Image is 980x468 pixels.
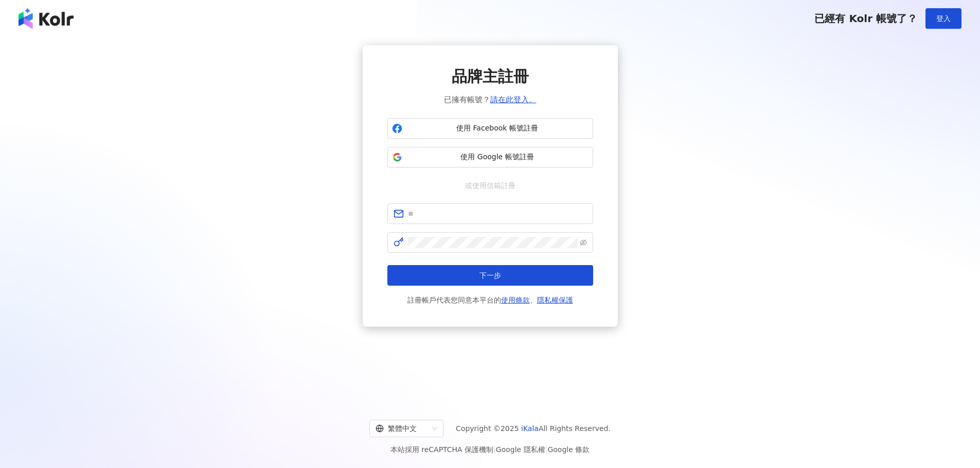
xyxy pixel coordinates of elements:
[376,420,428,437] div: 繁體中文
[479,271,501,279] span: 下一步
[452,66,529,87] span: 品牌主註冊
[19,8,74,29] img: logo
[925,8,961,29] button: 登入
[496,445,545,454] a: Google 隱私權
[501,296,530,304] a: 使用條款
[406,152,589,162] span: 使用 Google 帳號註冊
[456,422,611,435] span: Copyright © 2025 All Rights Reserved.
[390,443,590,456] span: 本站採用 reCAPTCHA 保護機制
[407,294,573,306] span: 註冊帳戶代表您同意本平台的 、
[406,123,589,134] span: 使用 Facebook 帳號註冊
[545,445,548,454] span: |
[814,12,917,25] span: 已經有 Kolr 帳號了？
[547,445,590,454] a: Google 條款
[444,93,537,106] span: 已擁有帳號？
[521,424,539,433] a: iKala
[387,118,593,139] button: 使用 Facebook 帳號註冊
[458,180,523,191] span: 或使用信箱註冊
[387,147,593,167] button: 使用 Google 帳號註冊
[490,95,537,104] a: 請在此登入。
[580,239,587,246] span: eye-invisible
[387,265,593,286] button: 下一步
[936,14,951,23] span: 登入
[493,445,496,454] span: |
[537,296,573,304] a: 隱私權保護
